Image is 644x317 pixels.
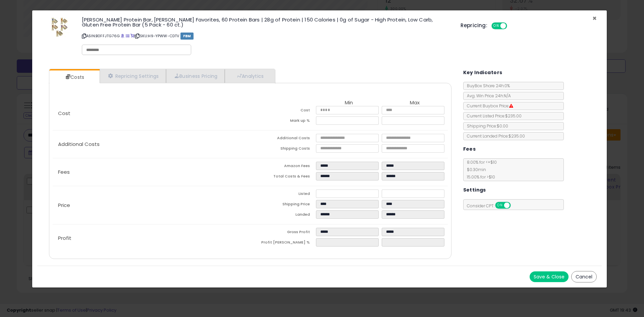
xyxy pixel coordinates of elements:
[509,203,520,208] span: OFF
[250,116,316,127] td: Mark up %
[464,167,486,172] span: $0.30 min
[53,169,250,175] p: Fees
[82,31,450,41] p: ASIN: B0FFJTG76G | SKU: H9-YPWW-CDTV
[49,70,99,84] a: Costs
[250,162,316,172] td: Amazon Fees
[250,200,316,210] td: Shipping Price
[53,235,250,241] p: Profit
[530,271,569,282] button: Save & Close
[82,17,450,27] h3: [PERSON_NAME] Protein Bar, [PERSON_NAME] Favorites, 60 Protein Bars | 28g of Protein | 150 Calori...
[463,186,486,194] h5: Settings
[250,172,316,182] td: Total Costs & Fees
[464,159,497,180] span: 8.00 % for <= $10
[250,210,316,221] td: Landed
[180,33,194,40] span: FBM
[464,123,508,129] span: Shipping Price: $0.00
[592,13,597,23] span: ×
[250,228,316,238] td: Gross Profit
[250,106,316,116] td: Cost
[463,68,502,77] h5: Key Indicators
[382,100,447,106] th: Max
[496,203,504,208] span: ON
[506,23,517,29] span: OFF
[316,100,382,106] th: Min
[464,93,511,99] span: Avg. Win Price 24h: N/A
[53,203,250,208] p: Price
[464,103,513,109] span: Current Buybox Price:
[225,69,274,83] a: Analytics
[250,144,316,155] td: Shipping Costs
[571,271,597,282] button: Cancel
[464,133,525,139] span: Current Landed Price: $235.00
[464,174,495,180] span: 15.00 % for > $10
[461,23,487,28] h5: Repricing:
[53,142,250,147] p: Additional Costs
[121,33,124,39] a: BuyBox page
[130,33,134,39] a: Your listing only
[50,17,70,37] img: 41SwqYDDo2L._SL60_.jpg
[100,69,166,83] a: Repricing Settings
[250,190,316,200] td: Listed
[492,23,500,29] span: ON
[250,238,316,249] td: Profit [PERSON_NAME] %
[464,83,510,89] span: BuyBox Share 24h: 0%
[126,33,129,39] a: All offer listings
[509,104,513,108] i: Suppressed Buy Box
[166,69,225,83] a: Business Pricing
[464,203,520,209] span: Consider CPT:
[250,134,316,144] td: Additional Costs
[464,113,522,119] span: Current Listed Price: $235.00
[53,111,250,116] p: Cost
[463,145,476,153] h5: Fees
